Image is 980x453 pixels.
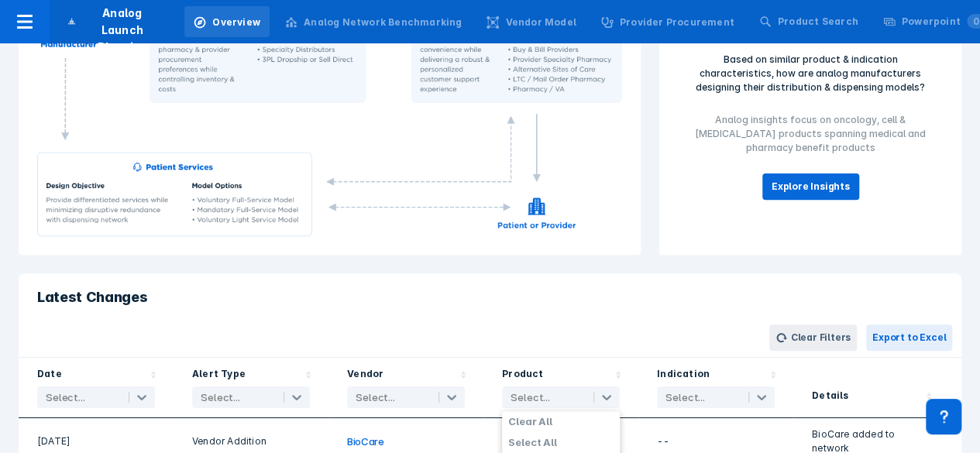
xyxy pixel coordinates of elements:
span: Explore Insights [772,180,850,194]
div: Alert Type [192,367,246,384]
div: Sort [174,358,328,419]
button: Clear Filters [769,324,857,351]
div: Sort [483,358,638,419]
div: Provider Procurement [620,15,734,29]
a: Vendor Model [477,6,585,37]
a: Provider Procurement [592,6,744,37]
p: Analog insights focus on oncology, cell & [MEDICAL_DATA] products spanning medical and pharmacy b... [687,113,934,155]
div: Product [502,367,543,384]
div: Indication [657,367,710,384]
label: Select All [508,437,557,449]
div: Sort [793,358,949,419]
div: Vendor [347,367,383,384]
div: Sort [328,358,483,419]
div: Sort [19,358,174,419]
div: Date [37,367,62,384]
p: Based on similar product & indication characteristics, how are analog manufacturers designing the... [687,53,934,94]
a: Overview [184,6,270,37]
button: BioCare [347,435,383,448]
div: Details [812,389,848,406]
div: Product Search [778,15,858,29]
a: Analog Network Benchmarking [276,6,471,37]
div: Sort [638,358,793,419]
div: Contact Support [926,399,961,434]
div: Analog Network Benchmarking [304,15,462,29]
h2: Latest Changes [19,273,961,318]
div: Overview [212,15,260,29]
div: Vendor Model [505,15,576,29]
label: Clear All [508,416,552,428]
button: Export to Excel [866,324,952,351]
button: Explore Insights [762,173,859,200]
